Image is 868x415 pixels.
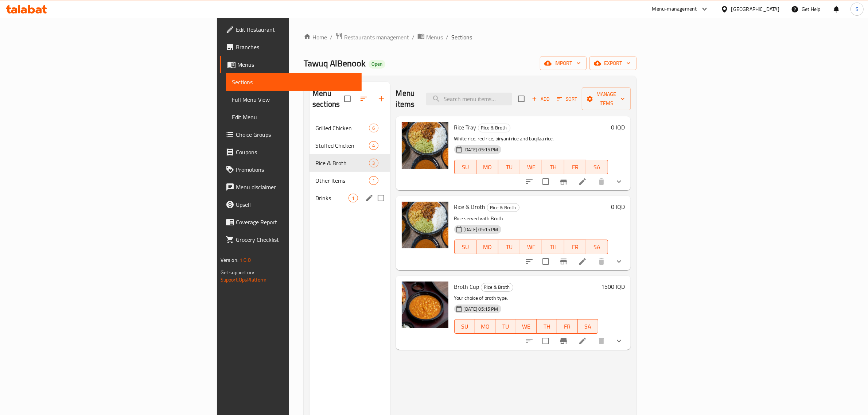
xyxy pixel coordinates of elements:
span: TH [545,162,561,172]
span: Add [531,95,550,103]
span: SU [458,321,472,332]
div: Rice & Broth3 [310,154,390,172]
button: WE [520,160,542,174]
span: WE [523,242,539,252]
span: SA [589,242,605,252]
button: SA [586,240,608,254]
button: WE [516,319,537,334]
span: export [595,59,631,68]
button: WE [520,240,542,254]
span: Full Menu View [232,95,356,104]
a: Upsell [220,196,362,213]
a: Coverage Report [220,213,362,231]
p: White rice, red rice, biryani rice and baqilaa rice. [454,134,608,143]
a: Restaurants management [335,32,409,42]
div: Rice & Broth [487,203,519,212]
h2: Menu items [396,88,418,110]
span: Promotions [236,165,356,174]
div: Drinks1edit [310,189,390,207]
span: Edit Restaurant [236,25,356,34]
div: items [369,176,378,185]
button: FR [564,160,586,174]
span: Version: [221,255,238,265]
a: Support.OpsPlatform [221,275,267,284]
span: Select to update [538,174,553,189]
span: Rice & Broth [315,159,369,167]
span: TU [501,242,517,252]
button: MO [476,240,498,254]
span: SU [458,242,474,252]
a: Full Menu View [226,91,362,108]
div: items [369,124,378,132]
span: 1 [369,177,378,184]
button: sort-choices [521,173,538,190]
nav: Menu sections [310,116,390,210]
button: TU [498,160,520,174]
div: Stuffed Chicken4 [310,137,390,154]
span: Grilled Chicken [315,124,369,132]
button: Sort [555,93,579,105]
span: Rice Tray [454,122,476,133]
img: Rice & Broth [402,202,448,248]
svg: Show Choices [615,257,623,266]
span: Menu disclaimer [236,183,356,191]
div: Other Items1 [310,172,390,189]
span: SU [458,162,474,172]
button: TH [542,240,564,254]
span: S [856,5,859,13]
a: Coupons [220,143,362,161]
a: Edit Restaurant [220,21,362,38]
button: MO [475,319,495,334]
button: show more [610,173,628,190]
button: SU [454,160,476,174]
span: Edit Menu [232,113,356,121]
div: [GEOGRAPHIC_DATA] [731,5,779,13]
span: Rice & Broth [478,124,510,132]
span: TU [501,162,517,172]
span: Broth Cup [454,281,479,292]
span: Sections [451,33,472,42]
span: [DATE] 05:15 PM [461,226,501,233]
button: TU [498,240,520,254]
span: TH [545,242,561,252]
span: 3 [369,160,378,167]
span: import [546,59,581,68]
a: Menu disclaimer [220,178,362,196]
input: search [426,93,512,105]
span: SA [589,162,605,172]
span: [DATE] 05:15 PM [461,306,501,313]
span: WE [523,162,539,172]
button: TH [537,319,557,334]
button: SU [454,240,476,254]
span: Drinks [315,194,349,202]
a: Menus [220,56,362,73]
span: Sort [557,95,577,103]
button: Add section [373,90,390,108]
a: Edit menu item [578,257,587,266]
span: TU [498,321,513,332]
div: Open [369,60,385,69]
span: Upsell [236,200,356,209]
button: export [589,57,637,70]
a: Promotions [220,161,362,178]
div: Menu-management [652,5,697,13]
span: Sections [232,78,356,86]
button: MO [476,160,498,174]
a: Choice Groups [220,126,362,143]
span: Menus [426,33,443,42]
button: import [540,57,587,70]
img: Broth Cup [402,282,448,328]
button: Manage items [582,88,631,110]
button: delete [593,332,610,350]
a: Edit menu item [578,337,587,345]
button: SU [454,319,475,334]
span: SA [581,321,595,332]
button: show more [610,253,628,270]
p: Rice served with Broth [454,214,608,223]
span: FR [567,242,583,252]
span: Select section [514,91,529,106]
h6: 1500 IQD [601,282,625,292]
span: MO [479,162,495,172]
